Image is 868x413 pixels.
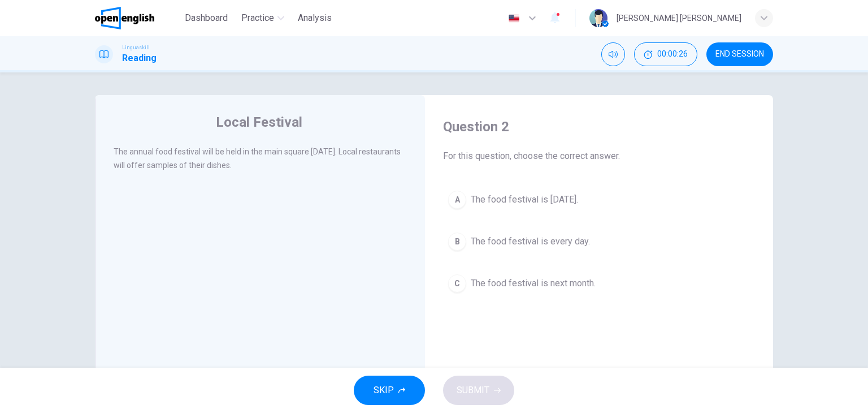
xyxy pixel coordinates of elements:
[374,382,394,398] span: SKIP
[354,376,425,405] button: SKIP
[298,11,332,25] span: Analysis
[706,42,773,66] button: END SESSION
[122,44,150,51] span: Linguaskill
[617,11,741,25] div: [PERSON_NAME] [PERSON_NAME]
[241,11,274,25] span: Practice
[471,235,590,248] span: The food festival is every day.
[185,11,228,25] span: Dashboard
[471,277,596,290] span: The food festival is next month.
[589,9,607,27] img: Profile picture
[448,274,466,292] div: C
[443,269,755,298] button: CThe food festival is next month.
[180,8,232,28] button: Dashboard
[601,42,625,66] div: Mute
[443,149,755,163] span: For this question, choose the correct answer.
[657,50,688,59] span: 00:00:26
[443,227,755,256] button: BThe food festival is every day.
[715,50,764,59] span: END SESSION
[443,118,755,136] h4: Question 2
[634,42,697,66] div: Hide
[293,8,336,28] button: Analysis
[443,186,755,214] button: AThe food festival is [DATE].
[634,42,697,66] button: 00:00:26
[237,8,289,28] button: Practice
[216,113,302,131] h4: Local Festival
[95,7,180,29] a: OpenEnglish logo
[95,7,154,29] img: OpenEnglish logo
[471,193,578,206] span: The food festival is [DATE].
[448,191,466,209] div: A
[448,233,466,251] div: B
[122,51,157,65] h1: Reading
[114,147,401,170] span: The annual food festival will be held in the main square [DATE]. Local restaurants will offer sam...
[507,14,521,23] img: en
